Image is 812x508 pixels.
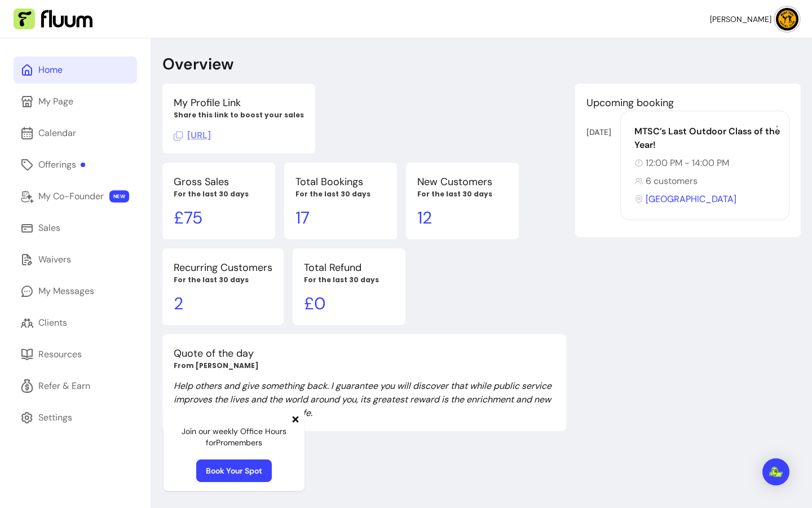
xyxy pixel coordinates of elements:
div: 12:00 PM - 14:00 PM [634,156,782,170]
img: Fluum Logo [14,8,92,30]
div: My Page [38,95,73,108]
a: Sales [14,214,137,242]
p: Gross Sales [174,174,264,190]
p: For the last 30 days [417,190,507,199]
p: New Customers [417,174,507,190]
p: For the last 30 days [174,275,272,284]
span: Click to copy [174,129,211,141]
p: Help others and give something back. I guarantee you will discover that while public service impr... [174,379,555,420]
a: Resources [14,341,137,368]
div: Waivers [38,253,71,266]
a: Book Your Spot [196,459,272,482]
a: Waivers [14,246,137,273]
span: [PERSON_NAME] [710,14,771,25]
p: For the last 30 days [304,275,394,284]
div: [DATE] [586,126,620,138]
p: Join our weekly Office Hours for Pro members [173,426,295,448]
div: Refer & Earn [38,379,90,393]
button: avatar[PERSON_NAME] [710,8,798,30]
div: My Co-Founder [38,190,104,203]
p: For the last 30 days [295,190,386,199]
p: Share this link to boost your sales [174,111,304,120]
p: Total Bookings [295,174,386,190]
div: MTSC’s Last Outdoor Class of the Year! [634,125,782,152]
p: Upcoming booking [586,95,789,111]
div: Offerings [38,158,85,172]
div: Open Intercom Messenger [762,458,789,485]
div: Settings [38,411,72,424]
img: avatar [776,8,798,30]
p: £ 0 [304,294,394,314]
a: Settings [14,404,137,431]
a: Refer & Earn [14,373,137,400]
span: [GEOGRAPHIC_DATA] [646,192,736,206]
p: My Profile Link [174,95,304,111]
p: Overview [162,54,233,75]
a: Offerings [14,151,137,178]
a: My Messages [14,278,137,305]
p: Quote of the day [174,345,555,361]
a: My Page [14,88,137,115]
div: Resources [38,348,82,361]
div: Calendar [38,126,76,140]
p: For the last 30 days [174,190,264,199]
span: NEW [109,190,129,203]
div: 6 customers [634,174,782,188]
div: Clients [38,316,67,330]
div: My Messages [38,284,94,298]
p: 2 [174,294,272,314]
div: Home [38,63,63,77]
p: £ 75 [174,208,264,228]
p: 12 [417,208,507,228]
p: From [PERSON_NAME] [174,361,555,370]
div: Sales [38,221,60,235]
a: Clients [14,309,137,336]
a: Calendar [14,120,137,147]
p: Total Refund [304,260,394,275]
a: Home [14,56,137,84]
p: 17 [295,208,386,228]
p: Recurring Customers [174,260,272,275]
a: My Co-Founder NEW [14,183,137,210]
